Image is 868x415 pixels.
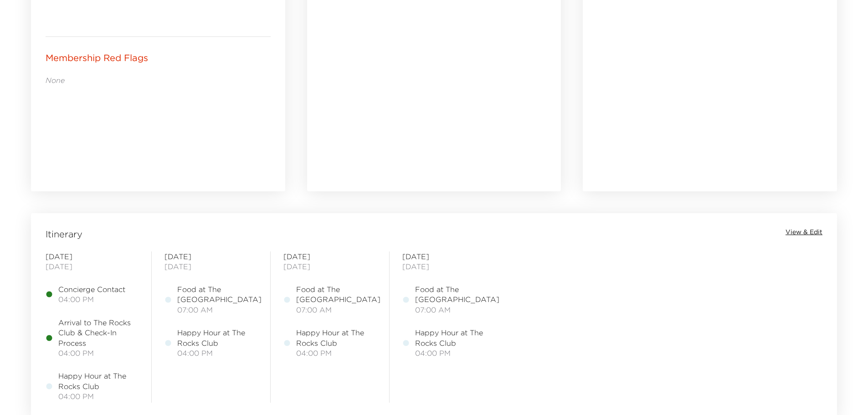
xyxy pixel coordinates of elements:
[164,261,257,272] span: [DATE]
[46,261,139,272] span: [DATE]
[415,348,495,358] span: 04:00 PM
[177,305,262,315] span: 07:00 AM
[58,391,139,401] span: 04:00 PM
[164,251,257,261] span: [DATE]
[786,228,822,237] button: View & Edit
[415,305,499,315] span: 07:00 AM
[415,284,499,305] span: Food at The [GEOGRAPHIC_DATA]
[296,305,380,315] span: 07:00 AM
[296,348,376,358] span: 04:00 PM
[46,51,148,64] p: Membership Red Flags
[58,294,125,304] span: 04:00 PM
[46,251,139,261] span: [DATE]
[46,75,271,85] p: None
[283,251,376,261] span: [DATE]
[283,261,376,272] span: [DATE]
[46,228,82,241] span: Itinerary
[58,318,139,348] span: Arrival to The Rocks Club & Check-In Process
[177,328,257,348] span: Happy Hour at The Rocks Club
[58,284,125,294] span: Concierge Contact
[58,348,139,358] span: 04:00 PM
[402,261,495,272] span: [DATE]
[58,371,139,391] span: Happy Hour at The Rocks Club
[177,284,262,305] span: Food at The [GEOGRAPHIC_DATA]
[177,348,257,358] span: 04:00 PM
[296,328,376,348] span: Happy Hour at The Rocks Club
[415,328,495,348] span: Happy Hour at The Rocks Club
[402,251,495,261] span: [DATE]
[296,284,380,305] span: Food at The [GEOGRAPHIC_DATA]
